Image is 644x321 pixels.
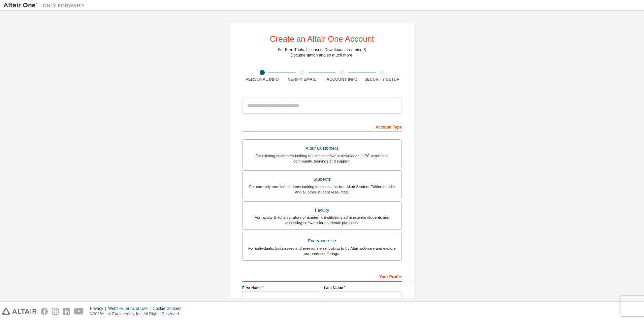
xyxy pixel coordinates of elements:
label: Last Name [324,285,402,290]
div: Verify Email [282,77,322,82]
div: For currently enrolled students looking to access the free Altair Student Edition bundle and all ... [247,184,397,195]
div: Account Info [322,77,362,82]
div: Everyone else [247,236,397,246]
img: linkedin.svg [63,308,70,315]
div: For Free Trials, Licenses, Downloads, Learning & Documentation and so much more. [278,47,366,58]
div: For existing customers looking to access software downloads, HPC resources, community, trainings ... [247,153,397,164]
div: Account Type [242,121,402,132]
img: youtube.svg [74,308,84,315]
div: Your Profile [242,271,402,282]
p: © 2025 Altair Engineering, Inc. All Rights Reserved. [90,311,186,317]
div: Cookie Consent [153,306,185,311]
label: First Name [242,285,320,290]
div: Students [247,175,397,184]
div: For individuals, businesses and everyone else looking to try Altair software and explore our prod... [247,246,397,256]
div: Personal Info [242,77,282,82]
div: For faculty & administrators of academic institutions administering students and accessing softwa... [247,215,397,225]
div: Create an Altair One Account [270,35,374,43]
img: instagram.svg [52,308,59,315]
img: Altair One [3,2,88,9]
div: Website Terms of Use [108,306,153,311]
div: Privacy [90,306,108,311]
img: altair_logo.svg [2,308,37,315]
div: Security Setup [362,77,402,82]
img: facebook.svg [41,308,48,315]
div: Faculty [247,206,397,215]
div: Altair Customers [247,144,397,153]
